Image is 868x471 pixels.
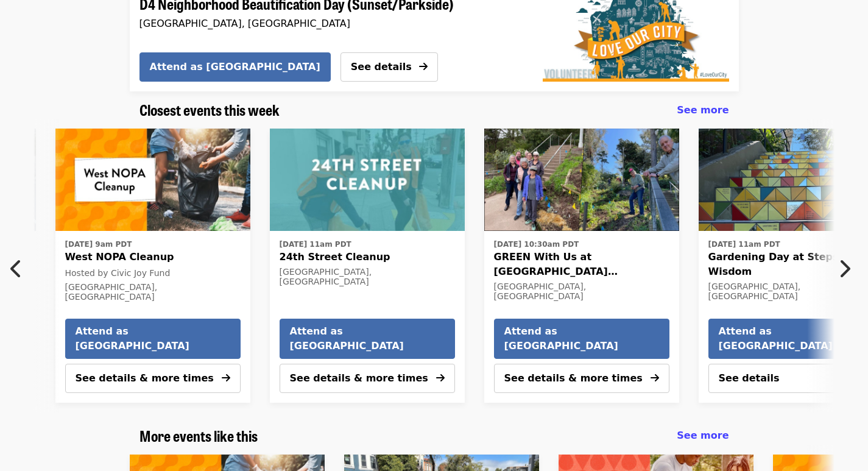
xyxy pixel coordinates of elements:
[139,18,513,29] div: [GEOGRAPHIC_DATA], [GEOGRAPHIC_DATA]
[139,101,280,119] a: Closest events this week
[504,324,659,353] span: Attend as [GEOGRAPHIC_DATA]
[280,239,351,250] time: [DATE] 11am PDT
[55,129,250,231] img: West NOPA Cleanup organized by Civic Joy Fund
[139,52,331,82] button: Attend as [GEOGRAPHIC_DATA]
[76,372,214,384] span: See details & more times
[65,239,132,250] time: [DATE] 9am PDT
[150,60,320,74] span: Attend as [GEOGRAPHIC_DATA]
[484,129,679,231] a: GREEN With Us at Upper Esmeralda Stairway Garden
[65,236,241,305] a: See details for "West NOPA Cleanup"
[130,427,739,445] div: More events like this
[280,319,455,359] button: Attend as [GEOGRAPHIC_DATA]
[419,61,428,73] i: arrow-right icon
[222,372,230,384] i: arrow-right icon
[65,364,241,393] button: See details & more times
[494,282,669,302] div: [GEOGRAPHIC_DATA], [GEOGRAPHIC_DATA]
[340,52,438,82] button: See details
[708,239,780,250] time: [DATE] 11am PDT
[280,250,455,264] span: 24th Street Cleanup
[828,252,868,286] button: Next item
[270,129,465,231] img: 24th Street Cleanup organized by SF Public Works
[651,372,659,384] i: arrow-right icon
[494,239,579,250] time: [DATE] 10:30am PDT
[494,364,669,393] button: See details & more times
[677,103,729,118] a: See more
[436,372,445,384] i: arrow-right icon
[838,257,850,280] i: chevron-right icon
[55,129,250,231] a: West NOPA Cleanup
[65,282,241,303] div: [GEOGRAPHIC_DATA], [GEOGRAPHIC_DATA]
[280,236,455,290] a: See details for "24th Street Cleanup"
[677,428,729,443] a: See more
[270,129,465,231] a: 24th Street Cleanup
[280,267,455,288] div: [GEOGRAPHIC_DATA], [GEOGRAPHIC_DATA]
[494,236,669,305] a: See details for "GREEN With Us at Upper Esmeralda Stairway Garden"
[65,268,171,278] span: Hosted by Civic Joy Fund
[139,425,258,446] span: More events like this
[65,319,241,359] button: Attend as [GEOGRAPHIC_DATA]
[65,250,241,264] span: West NOPA Cleanup
[130,101,739,119] div: Closest events this week
[677,104,729,116] span: See more
[719,372,780,384] span: See details
[280,364,455,393] button: See details & more times
[484,129,679,231] img: GREEN With Us at Upper Esmeralda Stairway Garden organized by SF Public Works
[76,324,230,353] span: Attend as [GEOGRAPHIC_DATA]
[10,257,23,280] i: chevron-left icon
[494,250,669,279] span: GREEN With Us at [GEOGRAPHIC_DATA][PERSON_NAME]
[290,324,445,353] span: Attend as [GEOGRAPHIC_DATA]
[290,372,428,384] span: See details & more times
[139,99,280,120] span: Closest events this week
[494,319,669,359] button: Attend as [GEOGRAPHIC_DATA]
[351,61,412,73] span: See details
[139,427,258,445] a: More events like this
[504,372,643,384] span: See details & more times
[677,430,729,441] span: See more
